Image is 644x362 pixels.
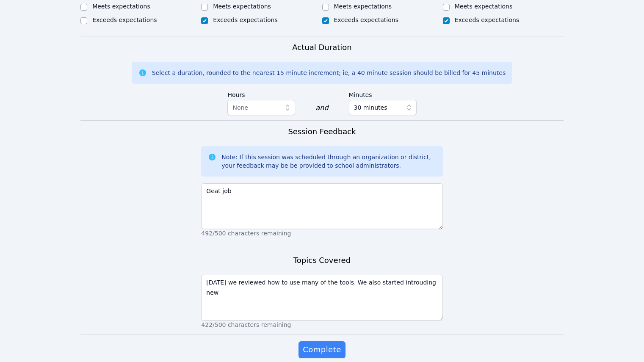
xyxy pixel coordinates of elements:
[334,17,398,23] label: Exceeds expectations
[292,41,351,53] h3: Actual Duration
[227,100,295,115] button: None
[299,341,345,358] button: Complete
[315,103,328,113] div: and
[349,87,417,100] label: Minutes
[92,3,150,10] label: Meets expectations
[213,3,271,10] label: Meets expectations
[213,17,277,23] label: Exceeds expectations
[349,100,417,115] button: 30 minutes
[288,126,356,138] h3: Session Feedback
[455,17,519,23] label: Exceeds expectations
[201,275,442,321] textarea: [DATE] we reviewed how to use many of the tools. We also started introuding new
[334,3,392,10] label: Meets expectations
[293,254,351,266] h3: Topics Covered
[201,229,442,238] p: 492/500 characters remaining
[232,104,248,111] span: None
[455,3,513,10] label: Meets expectations
[354,102,387,113] span: 30 minutes
[201,321,442,329] p: 422/500 characters remaining
[221,153,436,170] div: Note: If this session was scheduled through an organization or district, your feedback may be be ...
[201,183,442,229] textarea: Geat job
[303,344,341,356] span: Complete
[152,69,506,77] div: Select a duration, rounded to the nearest 15 minute increment; ie, a 40 minute session should be ...
[227,87,295,100] label: Hours
[92,17,157,23] label: Exceeds expectations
